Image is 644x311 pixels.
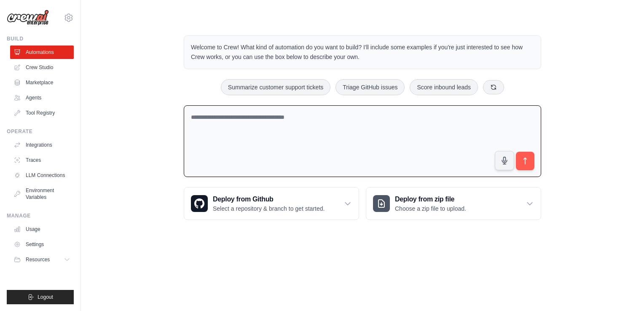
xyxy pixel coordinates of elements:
[602,271,644,311] div: Widget de chat
[395,204,466,213] p: Choose a zip file to upload.
[10,46,74,59] a: Automations
[10,153,74,167] a: Traces
[602,271,644,311] iframe: Chat Widget
[213,194,325,204] h3: Deploy from Github
[10,253,74,266] button: Resources
[10,184,74,204] a: Environment Variables
[10,223,74,236] a: Usage
[10,138,74,152] a: Integrations
[7,212,74,219] div: Manage
[410,79,478,95] button: Score inbound leads
[10,61,74,74] a: Crew Studio
[10,91,74,105] a: Agents
[10,76,74,89] a: Marketplace
[26,256,50,263] span: Resources
[10,238,74,251] a: Settings
[7,10,49,26] img: Logo
[213,204,325,213] p: Select a repository & branch to get started.
[7,35,74,42] div: Build
[191,43,534,62] p: Welcome to Crew! What kind of automation do you want to build? I'll include some examples if you'...
[395,194,466,204] h3: Deploy from zip file
[7,290,74,304] button: Logout
[7,128,74,135] div: Operate
[38,294,53,300] span: Logout
[10,106,74,120] a: Tool Registry
[335,79,405,95] button: Triage GitHub issues
[221,79,330,95] button: Summarize customer support tickets
[10,169,74,182] a: LLM Connections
